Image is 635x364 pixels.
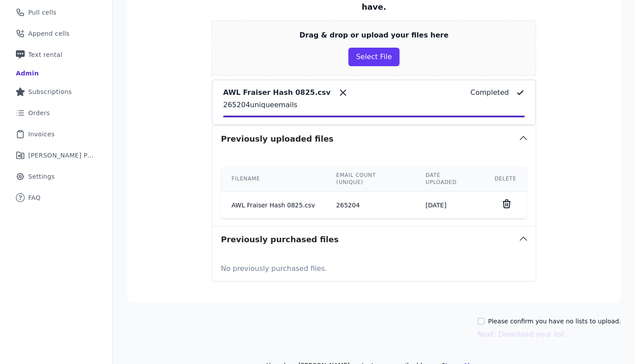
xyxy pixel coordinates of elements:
a: Settings [7,167,105,186]
a: [PERSON_NAME] Performance [7,146,105,165]
a: Pull cells [7,3,105,22]
h3: Previously purchased files [221,233,339,246]
td: AWL Fraiser Hash 0825.csv [221,191,325,219]
th: Date uploaded [415,166,484,191]
span: Invoices [28,130,55,139]
td: 265204 [325,191,415,219]
div: Admin [16,69,39,78]
td: [DATE] [415,191,484,219]
th: Email count (unique) [325,166,415,191]
span: Subscriptions [28,87,72,96]
th: Delete [484,166,527,191]
p: Drag & drop or upload your files here [299,30,448,41]
p: AWL Fraiser Hash 0825.csv [223,87,331,98]
label: Please confirm you have no lists to upload. [488,317,621,326]
a: Subscriptions [7,82,105,101]
span: Append cells [28,29,70,38]
button: Previously uploaded files [212,126,536,152]
p: 265204 unique emails [223,100,525,110]
h3: Previously uploaded files [221,133,333,145]
button: Next: Download your list [478,329,564,340]
th: Filename [221,166,325,191]
span: Orders [28,109,50,117]
p: Completed [471,87,509,98]
a: Invoices [7,124,105,144]
a: Orders [7,103,105,123]
a: Text rental [7,45,105,64]
span: Text rental [28,50,63,59]
button: Previously purchased files [212,226,536,253]
span: FAQ [28,193,41,202]
span: Settings [28,172,55,181]
p: No previously purchased files. [221,260,527,274]
span: [PERSON_NAME] Performance [28,151,95,160]
button: Select File [348,48,399,66]
a: Append cells [7,24,105,43]
span: Pull cells [28,8,56,17]
a: FAQ [7,188,105,207]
